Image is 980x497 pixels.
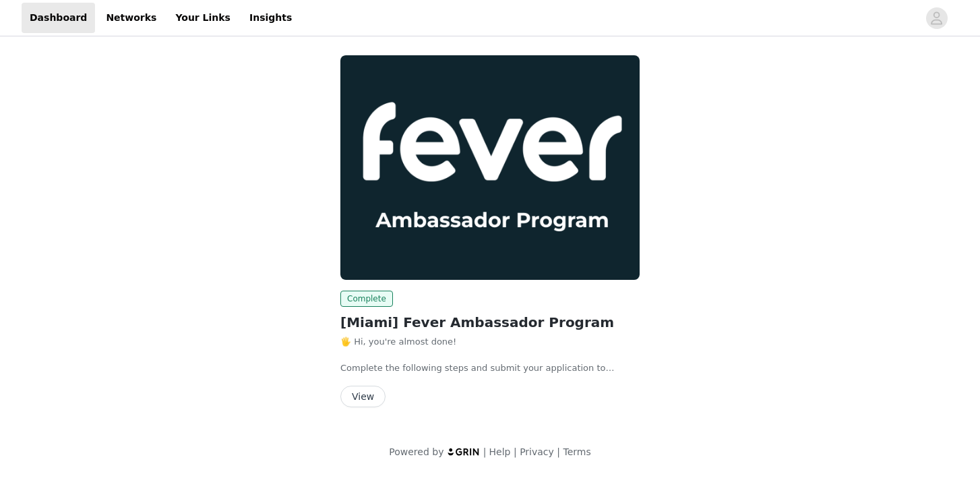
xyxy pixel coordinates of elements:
div: avatar [930,7,943,29]
span: | [557,446,560,457]
img: logo [447,447,481,456]
span: Complete [340,291,393,307]
a: Your Links [167,3,239,33]
a: Terms [563,446,590,457]
a: Insights [241,3,300,33]
a: Help [489,446,511,457]
button: View [340,386,386,407]
span: | [483,446,487,457]
p: 🖐️ Hi, you're almost done! [340,335,640,349]
a: Dashboard [22,3,95,33]
span: Powered by [389,446,443,457]
h2: [Miami] Fever Ambassador Program [340,312,640,332]
span: | [514,446,517,457]
p: Complete the following steps and submit your application to become a Fever Ambassador (3 minutes)... [340,361,640,375]
a: Privacy [520,446,554,457]
a: Networks [98,3,164,33]
a: View [340,392,386,402]
img: Fever Ambassadors [340,55,640,280]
